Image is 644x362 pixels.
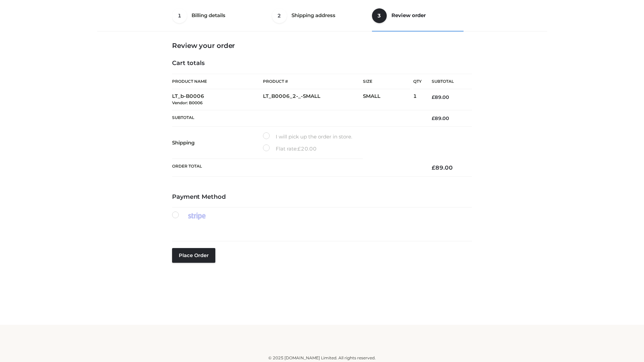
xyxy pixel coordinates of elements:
h4: Payment Method [172,193,472,201]
span: £ [432,115,435,121]
td: LT_B0006_2-_-SMALL [263,89,363,110]
bdi: 89.00 [432,164,453,171]
div: © 2025 [DOMAIN_NAME] Limited. All rights reserved. [100,355,544,361]
button: Place order [172,248,215,263]
th: Qty [413,74,422,89]
td: LT_b-B0006 [172,89,263,110]
th: Product # [263,74,363,89]
th: Shipping [172,127,263,159]
bdi: 20.00 [298,145,317,152]
span: £ [432,164,435,171]
th: Order Total [172,159,422,177]
td: SMALL [363,89,413,110]
bdi: 89.00 [432,115,449,121]
span: £ [432,94,435,100]
th: Subtotal [172,110,422,126]
h3: Review your order [172,42,472,50]
small: Vendor: B0006 [172,100,203,105]
label: Flat rate: [263,144,317,153]
bdi: 89.00 [432,94,449,100]
th: Subtotal [422,74,472,89]
th: Size [363,74,410,89]
th: Product Name [172,74,263,89]
span: £ [298,145,301,152]
h4: Cart totals [172,60,472,67]
td: 1 [413,89,422,110]
label: I will pick up the order in store. [263,132,352,141]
